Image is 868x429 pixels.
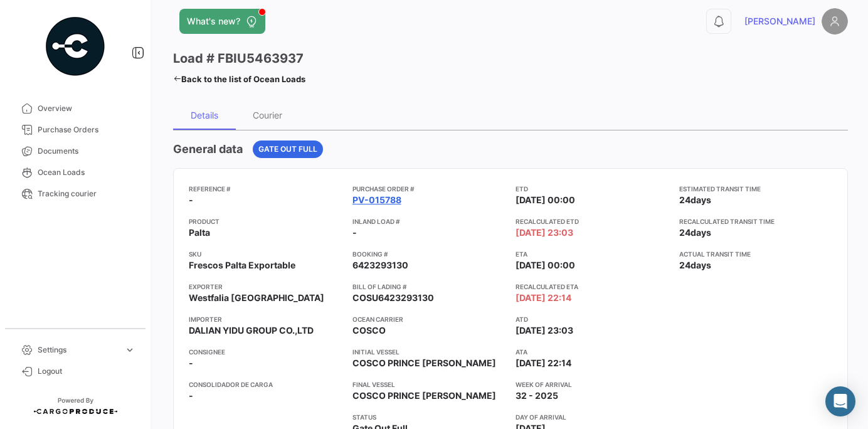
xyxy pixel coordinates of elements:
[825,386,855,416] div: Abrir Intercom Messenger
[189,249,342,259] app-card-info-title: SKU
[44,15,107,78] img: powered-by.png
[173,50,304,67] h3: Load # FBIU5463937
[516,314,669,324] app-card-info-title: ATD
[516,379,669,389] app-card-info-title: Week of arrival
[189,194,193,206] span: -
[516,184,669,194] app-card-info-title: ETD
[38,188,135,199] span: Tracking courier
[189,314,342,324] app-card-info-title: Importer
[352,216,506,226] app-card-info-title: Inland Load #
[516,226,573,239] span: [DATE] 23:03
[679,184,833,194] app-card-info-title: Estimated transit time
[38,366,135,377] span: Logout
[352,282,506,292] app-card-info-title: Bill of Lading #
[516,249,669,259] app-card-info-title: ETA
[124,344,135,356] span: expand_more
[191,110,218,120] div: Details
[516,389,558,402] span: 32 - 2025
[253,110,282,120] div: Courier
[38,344,119,356] span: Settings
[179,9,265,34] button: What's new?
[187,15,240,28] span: What's new?
[189,259,295,272] span: Frescos Palta Exportable
[189,379,342,389] app-card-info-title: Consolidador de Carga
[679,260,691,270] span: 24
[822,8,848,34] img: placeholder-user.png
[189,357,193,369] span: -
[38,103,135,114] span: Overview
[691,260,711,270] span: days
[189,226,210,239] span: Palta
[189,216,342,226] app-card-info-title: Product
[679,194,691,205] span: 24
[516,347,669,357] app-card-info-title: ATA
[189,292,324,304] span: Westfalia [GEOGRAPHIC_DATA]
[352,357,496,369] span: COSCO PRINCE [PERSON_NAME]
[189,282,342,292] app-card-info-title: Exporter
[189,347,342,357] app-card-info-title: Consignee
[38,167,135,178] span: Ocean Loads
[516,412,669,422] app-card-info-title: Day of arrival
[38,146,135,157] span: Documents
[352,412,506,422] app-card-info-title: Status
[352,194,401,206] a: PV-015788
[173,140,243,158] h4: General data
[516,324,573,337] span: [DATE] 23:03
[352,184,506,194] app-card-info-title: Purchase Order #
[352,389,496,402] span: COSCO PRINCE [PERSON_NAME]
[352,314,506,324] app-card-info-title: Ocean Carrier
[258,144,317,155] span: Gate Out Full
[352,292,434,304] span: COSU6423293130
[189,389,193,402] span: -
[352,324,386,337] span: COSCO
[189,184,342,194] app-card-info-title: Reference #
[173,70,305,88] a: Back to the list of Ocean Loads
[516,292,571,304] span: [DATE] 22:14
[10,98,140,119] a: Overview
[189,324,314,337] span: DALIAN YIDU GROUP CO.,LTD
[744,15,815,28] span: [PERSON_NAME]
[516,216,669,226] app-card-info-title: Recalculated ETD
[516,194,575,206] span: [DATE] 00:00
[516,259,575,272] span: [DATE] 00:00
[679,227,691,238] span: 24
[38,124,135,135] span: Purchase Orders
[10,162,140,183] a: Ocean Loads
[679,216,833,226] app-card-info-title: Recalculated transit time
[352,259,408,272] span: 6423293130
[516,282,669,292] app-card-info-title: Recalculated ETA
[352,249,506,259] app-card-info-title: Booking #
[516,357,571,369] span: [DATE] 22:14
[691,194,711,205] span: days
[679,249,833,259] app-card-info-title: Actual transit time
[352,379,506,389] app-card-info-title: Final Vessel
[691,227,711,238] span: days
[10,183,140,204] a: Tracking courier
[10,119,140,140] a: Purchase Orders
[10,140,140,162] a: Documents
[352,347,506,357] app-card-info-title: Initial Vessel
